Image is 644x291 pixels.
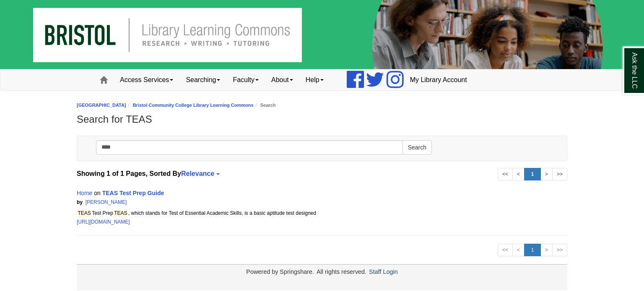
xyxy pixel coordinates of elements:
a: Access Services [114,70,179,90]
a: 1 [524,168,541,180]
h1: Search for TEAS [77,113,567,125]
mark: TEAS [77,209,92,217]
a: About [265,70,299,90]
span: Search Score [135,199,167,205]
span: by [77,199,83,205]
a: Bristol Community College Library Learning Commons [133,103,254,108]
a: Home [77,190,92,196]
nav: breadcrumb [77,101,567,109]
a: >> [552,168,567,180]
a: TEAS Test Prep Guide [102,190,164,196]
div: Test Prep , which stands for Test of Essential Academic Skills, is a basic aptitude test designed [77,209,567,218]
li: Search [254,101,276,109]
span: | [128,199,134,205]
a: Searching [179,70,226,90]
a: My Library Account [404,70,473,90]
a: >> [552,244,567,256]
a: > [540,168,553,180]
a: < [512,244,525,256]
a: [URL][DOMAIN_NAME] [77,219,130,225]
a: << [498,168,513,180]
a: 1 [524,244,541,256]
span: 33.89 [128,199,180,205]
strong: Showing 1 of 1 Pages, Sorted By [77,168,567,180]
a: < [512,168,525,180]
a: Relevance [181,170,218,177]
a: > [540,244,553,256]
mark: TEAS [113,209,128,217]
a: Staff Login [369,268,398,275]
a: << [498,244,513,256]
ul: Search Pagination [498,244,567,256]
div: Powered by Springshare. [245,268,315,275]
a: Faculty [226,70,265,90]
a: Help [299,70,330,90]
a: [PERSON_NAME] [86,199,127,205]
button: Search [402,140,432,155]
ul: Search Pagination [498,168,567,180]
a: [GEOGRAPHIC_DATA] [77,103,126,108]
div: All rights reserved. [315,268,368,275]
span: on [94,190,101,196]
